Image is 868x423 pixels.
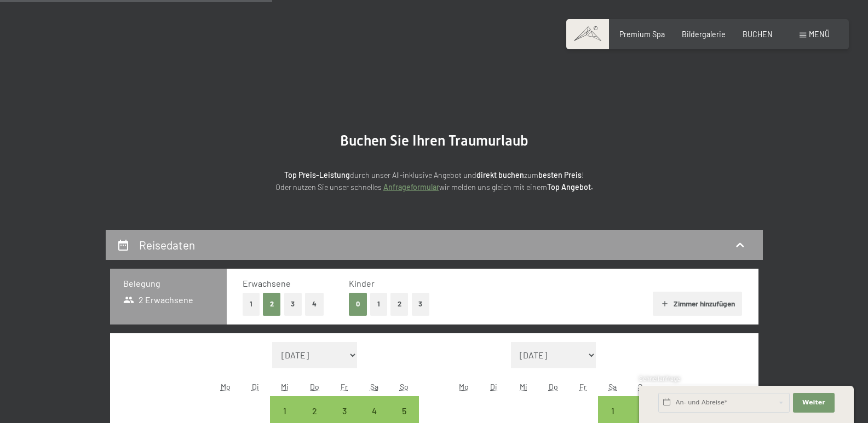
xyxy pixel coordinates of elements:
abbr: Sonntag [400,382,409,391]
abbr: Mittwoch [281,382,289,391]
button: 2 [263,293,281,315]
button: 1 [243,293,260,315]
strong: besten Preis [538,170,582,179]
h2: Reisedaten [139,238,195,252]
span: Erwachsene [243,278,291,288]
abbr: Samstag [608,382,617,391]
strong: Top Preis-Leistung [284,170,350,179]
abbr: Montag [221,382,231,391]
button: 3 [284,293,302,315]
a: BUCHEN [743,30,773,39]
button: Weiter [793,393,835,413]
button: 3 [412,293,430,315]
abbr: Dienstag [490,382,497,391]
span: Menü [809,30,830,39]
a: Anfrageformular [383,182,439,192]
span: 2 Erwachsene [123,294,194,306]
span: Kinder [349,278,375,288]
abbr: Mittwoch [520,382,527,391]
abbr: Sonntag [638,382,647,391]
abbr: Donnerstag [310,382,319,391]
button: 4 [305,293,324,315]
h3: Belegung [123,277,214,289]
button: 2 [390,293,409,315]
strong: Top Angebot. [547,182,593,192]
span: Schnellanfrage [639,375,680,382]
span: Buchen Sie Ihren Traumurlaub [340,132,528,149]
span: Weiter [802,398,825,407]
strong: direkt buchen [476,170,524,179]
abbr: Montag [459,382,469,391]
button: 0 [349,293,367,315]
p: durch unser All-inklusive Angebot und zum ! Oder nutzen Sie unser schnelles wir melden uns gleich... [193,169,675,194]
abbr: Freitag [579,382,587,391]
abbr: Samstag [370,382,378,391]
abbr: Dienstag [252,382,259,391]
abbr: Freitag [341,382,348,391]
abbr: Donnerstag [549,382,558,391]
a: Premium Spa [619,30,665,39]
button: 1 [370,293,387,315]
button: Zimmer hinzufügen [653,292,742,316]
a: Bildergalerie [682,30,726,39]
